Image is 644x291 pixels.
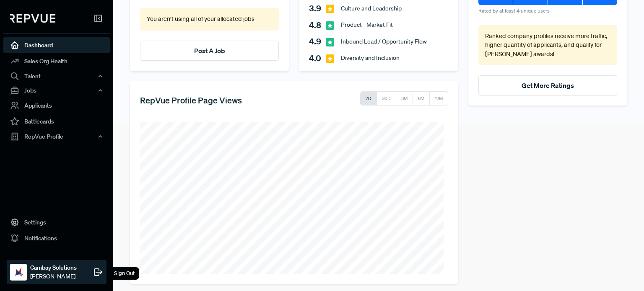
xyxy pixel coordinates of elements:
[341,54,400,62] span: Diversity and Inclusion
[30,263,77,272] strong: Cambay Solutions
[309,52,326,64] span: 4.0
[309,35,326,48] span: 4.9
[478,75,617,95] button: Get More Ratings
[194,46,225,55] a: Post A Job
[360,91,377,106] button: 7D
[12,265,25,279] img: Cambay Solutions
[3,37,110,53] a: Dashboard
[30,272,77,281] span: [PERSON_NAME]
[309,2,326,15] span: 3.9
[396,91,413,106] button: 3M
[10,14,55,23] img: RepVue
[478,7,550,14] span: Rated by at least 4 unique users
[413,91,430,106] button: 6M
[377,91,396,106] button: 30D
[3,98,110,113] a: Applicants
[341,21,393,29] span: Product - Market Fit
[3,230,110,246] a: Notifications
[485,32,610,59] p: Ranked company profiles receive more traffic, higher quantity of applicants, and qualify for [PER...
[109,267,139,280] div: Sign Out
[3,253,110,284] a: Cambay SolutionsCambay Solutions[PERSON_NAME]Sign Out
[3,53,110,69] a: Sales Org Health
[341,4,402,13] span: Culture and Leadership
[309,19,326,31] span: 4.8
[3,129,110,144] button: RepVue Profile
[140,41,279,61] button: Post A Job
[140,95,242,105] h5: RepVue Profile Page Views
[429,91,448,106] button: 12M
[3,69,110,83] button: Talent
[3,113,110,129] a: Battlecards
[3,83,110,98] button: Jobs
[3,214,110,230] a: Settings
[147,15,272,24] p: You aren’t using all of your allocated jobs
[341,37,427,46] span: Inbound Lead / Opportunity Flow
